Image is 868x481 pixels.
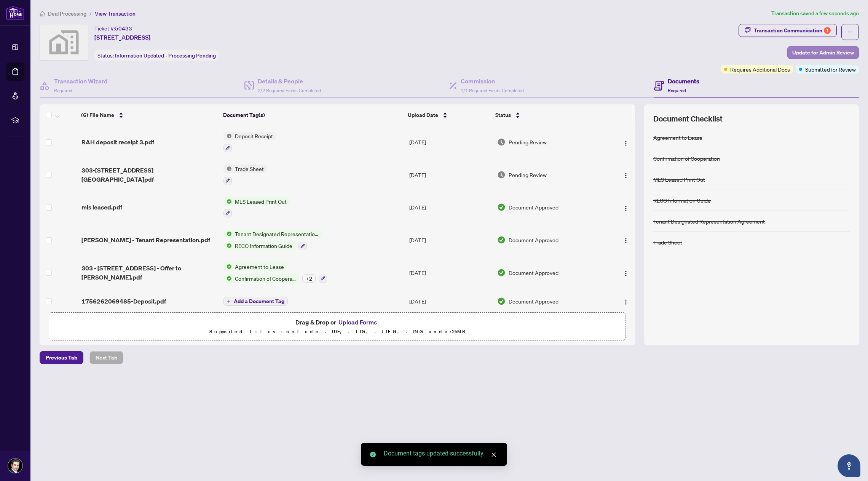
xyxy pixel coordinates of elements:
button: Status IconTrade Sheet [223,165,267,185]
span: 50433 [115,25,132,32]
img: Logo [623,299,629,305]
span: [STREET_ADDRESS] [94,33,150,42]
button: Open asap [838,454,860,477]
span: Document Approved [509,236,558,244]
span: View Transaction [95,10,136,17]
button: Logo [620,267,632,279]
span: check-circle [370,452,376,457]
span: Add a Document Tag [234,299,284,304]
div: Document tags updated successfully. [384,449,498,458]
button: Previous Tab [40,351,83,364]
button: Status IconAgreement to LeaseStatus IconConfirmation of Cooperation+2 [223,262,327,283]
span: Status [495,111,511,119]
span: [PERSON_NAME] - Tenant Representation.pdf [81,235,210,244]
span: Drag & Drop or [295,317,379,327]
img: Logo [623,270,629,276]
span: Deposit Receipt [232,132,276,140]
div: Transaction Communication [754,24,831,37]
span: home [40,11,45,16]
span: Agreement to Lease [232,262,287,271]
img: Document Status [497,203,506,211]
img: Document Status [497,268,506,277]
img: Status Icon [223,132,232,140]
span: Submitted for Review [805,65,856,74]
span: Trade Sheet [232,165,267,173]
div: Status: [94,50,219,61]
img: Logo [623,205,629,211]
th: (6) File Name [78,104,220,126]
span: Confirmation of Cooperation [232,274,299,283]
div: Trade Sheet [653,238,682,246]
span: (6) File Name [81,111,114,119]
button: Status IconMLS Leased Print Out [223,197,290,218]
img: Document Status [497,138,506,146]
img: Logo [623,238,629,244]
span: Deal Processing [48,10,86,17]
span: Required [668,88,686,93]
img: Document Status [497,171,506,179]
span: Document Approved [509,297,558,305]
img: Profile Icon [8,459,22,473]
span: RECO Information Guide [232,241,295,250]
button: Upload Forms [336,317,379,327]
span: Document Approved [509,268,558,277]
span: Information Updated - Processing Pending [115,52,216,59]
h4: Commission [461,77,524,86]
div: Tenant Designated Representation Agreement [653,217,765,225]
button: Transaction Communication1 [739,24,837,37]
span: 303-[STREET_ADDRESS][GEOGRAPHIC_DATA]pdf [81,166,217,184]
span: ellipsis [847,29,853,35]
span: Pending Review [509,171,547,179]
span: mls leased.pdf [81,203,122,212]
img: Status Icon [223,262,232,271]
span: 1756262069485-Deposit.pdf [81,297,166,306]
td: [DATE] [406,289,494,313]
button: Add a Document Tag [223,296,288,306]
span: Document Approved [509,203,558,211]
span: Required [54,88,72,93]
button: Update for Admin Review [787,46,859,59]
td: [DATE] [406,126,494,158]
div: Ticket #: [94,24,132,33]
span: Document Checklist [653,113,723,124]
span: 2/2 Required Fields Completed [258,88,321,93]
span: Update for Admin Review [792,46,854,59]
span: plus [227,299,231,303]
button: Logo [620,234,632,246]
span: 1/1 Required Fields Completed [461,88,524,93]
button: Logo [620,169,632,181]
div: Agreement to Lease [653,133,702,142]
span: Requires Additional Docs [730,65,790,74]
img: Logo [623,173,629,179]
div: MLS Leased Print Out [653,175,705,184]
span: close [491,452,496,457]
button: Next Tab [89,351,123,364]
img: Status Icon [223,274,232,283]
button: Add a Document Tag [223,297,288,306]
span: 303 - [STREET_ADDRESS] - Offer to [PERSON_NAME].pdf [81,264,217,282]
img: Status Icon [223,197,232,206]
span: RAH deposit receipt 3.pdf [81,137,154,147]
div: 1 [824,27,831,34]
p: Supported files include .PDF, .JPG, .JPEG, .PNG under 25 MB [54,327,621,336]
h4: Transaction Wizard [54,77,108,86]
button: Status IconTenant Designated Representation AgreementStatus IconRECO Information Guide [223,230,322,250]
td: [DATE] [406,224,494,256]
li: / [89,9,92,18]
img: Status Icon [223,165,232,173]
img: Document Status [497,297,506,305]
span: Tenant Designated Representation Agreement [232,230,322,238]
span: Previous Tab [46,352,77,364]
button: Logo [620,136,632,148]
article: Transaction saved a few seconds ago [771,9,859,18]
button: Logo [620,295,632,307]
button: Logo [620,201,632,213]
h4: Documents [668,77,699,86]
th: Status [492,104,602,126]
div: Confirmation of Cooperation [653,154,720,163]
img: Status Icon [223,241,232,250]
img: Logo [623,140,629,146]
img: Document Status [497,236,506,244]
img: svg%3e [40,24,88,60]
th: Upload Date [405,104,492,126]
